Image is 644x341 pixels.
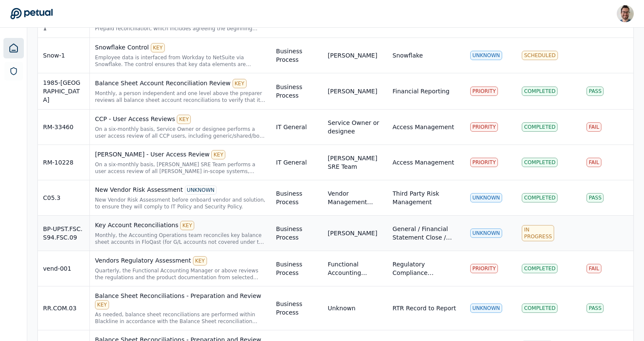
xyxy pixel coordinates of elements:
div: Snowflake [393,51,423,60]
div: C05.3 [43,194,84,202]
div: General / Financial Statement Close / Account Reconciliations [393,225,460,242]
div: Completed [522,193,558,202]
a: Go to Dashboard [10,8,53,20]
div: UNKNOWN [470,51,502,60]
div: 1985-[GEOGRAPHIC_DATA] [43,78,84,104]
div: PRIORITY [470,264,498,273]
div: Completed [522,87,558,96]
div: Completed [522,264,558,273]
a: SOC 1 Reports [4,62,23,81]
a: Dashboard [3,38,24,58]
div: [PERSON_NAME] [328,87,377,95]
div: Pass [586,303,604,313]
div: Quarterly, the Functional Accounting Manager or above reviews the regulations and the product doc... [95,267,266,281]
div: Third Party Risk Management [393,189,460,206]
div: Snow-1 [43,51,84,60]
div: UNKNOWN [470,228,502,238]
div: CCP - User Access Reviews [95,115,266,124]
div: KEY [151,43,165,52]
div: Vendor Management Team [328,189,382,206]
div: In Progress [522,225,554,241]
div: Pass [586,87,604,96]
img: Eliot Walker [617,5,634,22]
div: RM-10228 [43,158,84,167]
div: KEY [211,150,225,159]
div: Access Management [393,158,454,167]
div: UNKNOWN [470,193,502,202]
div: RR.COM.03 [43,304,84,312]
div: PRIORITY [470,122,498,132]
div: Snowflake Control [95,43,266,52]
td: Business Process [271,38,323,73]
td: Business Process [271,286,323,330]
div: PRIORITY [470,87,498,96]
div: New Vendor Risk Assessment [95,185,266,195]
div: KEY [193,256,207,266]
div: Pass [586,193,604,202]
div: Vendors Regulatory Assessment [95,256,266,266]
div: Balance Sheet Reconciliations - Preparation and Review [95,292,266,309]
div: vend-001 [43,264,84,273]
div: On a six-monthly basis, Service Owner or designee performs a user access review of all CCP users,... [95,126,266,139]
div: [PERSON_NAME] - User Access Review [95,150,266,159]
div: UNKNOWN [185,185,217,195]
div: [PERSON_NAME] [328,51,377,60]
div: Financial Reporting [393,87,450,95]
td: Business Process [271,251,323,286]
td: Business Process [271,216,323,251]
div: RM-33460 [43,123,84,131]
div: New Vendor Risk Assessment before onboard vendor and solution, to ensure they will comply to IT P... [95,197,266,210]
div: KEY [233,79,247,88]
div: As needed, balance sheet reconciliations are performed within Blackline in accordance with the Ba... [95,311,266,325]
div: [PERSON_NAME] SRE Team [328,154,382,171]
div: Fail [586,264,601,273]
div: PRIORITY [470,158,498,167]
div: On a six-monthly basis, Trello SRE Team performs a user access review of all Trello in-scope syst... [95,161,266,175]
div: Regulatory Compliance Management [393,260,460,277]
div: Completed [522,158,558,167]
div: BP-UPST.FSC.S94.FSC.09 [43,225,84,242]
div: KEY [177,115,191,124]
div: KEY [180,221,194,230]
div: Service Owner or designee [328,118,382,136]
div: Completed [522,303,558,313]
div: [PERSON_NAME] [328,229,377,237]
div: Employee data is interfaced from Workday to NetSuite via Snowflake. The control ensures that key ... [95,54,266,68]
div: RTR Record to Report [393,304,456,312]
div: UNKNOWN [470,303,502,313]
div: Monthly, a person independent and one level above the preparer reviews all balance sheet account ... [95,90,266,104]
td: IT General [271,145,323,180]
div: Fail [586,158,601,167]
td: Business Process [271,180,323,216]
div: Completed [522,122,558,132]
div: Fail [586,122,601,132]
div: Unknown [328,304,356,312]
div: Access Management [393,123,454,131]
div: Key Account Reconciliations [95,221,266,230]
div: Functional Accounting Manager or above [328,260,382,277]
td: Business Process [271,73,323,110]
div: KEY [95,300,109,309]
div: Balance Sheet Account Reconciliation Review [95,79,266,88]
div: Scheduled [522,51,558,60]
div: Monthly, the Accounting Operations team reconciles key balance sheet accounts in FloQast (for G/L... [95,232,266,246]
td: IT General [271,110,323,145]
